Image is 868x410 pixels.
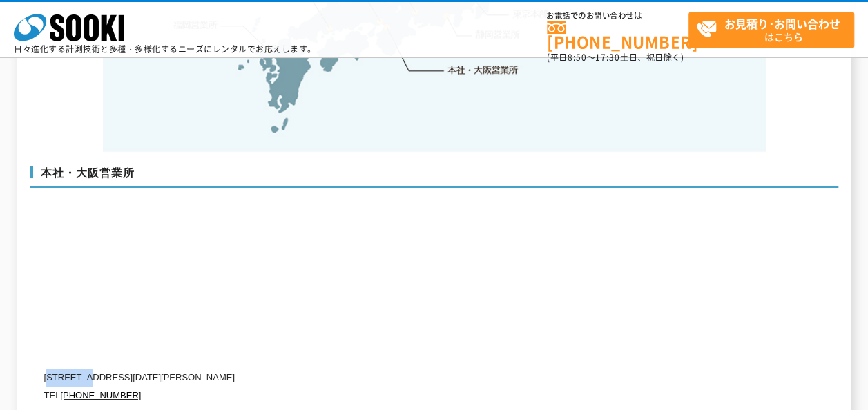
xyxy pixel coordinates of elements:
[60,390,141,400] a: [PHONE_NUMBER]
[44,387,707,404] p: TEL
[547,51,684,64] span: (平日 ～ 土日、祝日除く)
[446,63,519,77] a: 本社・大阪営業所
[724,15,840,32] strong: お見積り･お問い合わせ
[14,45,316,53] p: 日々進化する計測技術と多種・多様化するニーズにレンタルでお応えします。
[688,12,854,48] a: お見積り･お問い合わせはこちら
[547,12,688,20] span: お電話でのお問い合わせは
[696,12,853,47] span: はこちら
[547,21,688,50] a: [PHONE_NUMBER]
[44,369,707,387] p: [STREET_ADDRESS][DATE][PERSON_NAME]
[30,166,838,188] h3: 本社・大阪営業所
[568,51,587,64] span: 8:50
[595,51,620,64] span: 17:30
